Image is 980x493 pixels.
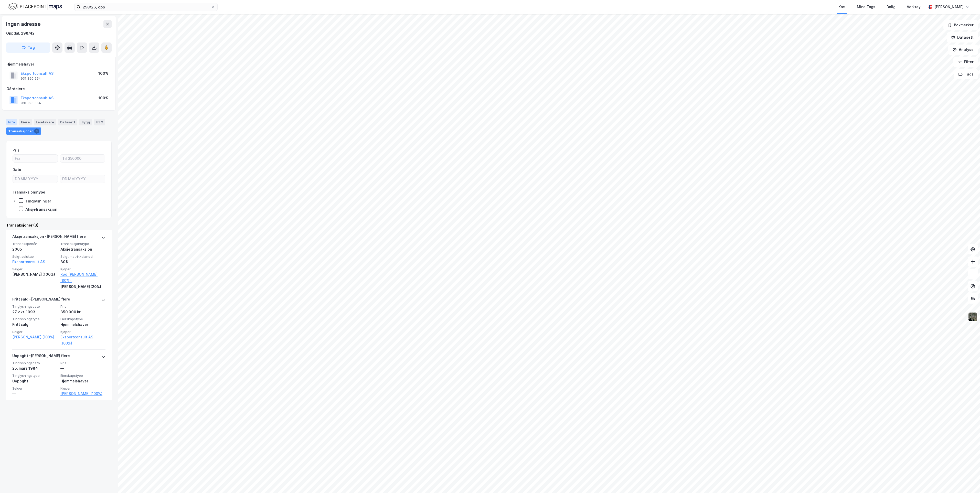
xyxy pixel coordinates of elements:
[60,254,105,259] span: Solgt matrikkelandel
[79,119,92,125] div: Bygg
[12,321,57,328] div: Fritt salg
[6,42,50,53] button: Tag
[34,128,39,134] div: 3
[60,330,105,334] span: Kjøper
[60,304,105,309] span: Pris
[907,4,921,10] div: Verktøy
[60,242,105,246] span: Transaksjonstype
[953,57,978,67] button: Filter
[98,70,108,77] div: 100%
[25,207,57,212] div: Aksjetransaksjon
[12,246,57,252] div: 2005
[60,334,105,346] a: Eksportconsult AS (100%)
[6,86,111,92] div: Gårdeiere
[12,296,70,304] div: Fritt salg - [PERSON_NAME] flere
[12,304,57,309] span: Tinglysningsdato
[887,4,896,10] div: Bolig
[8,2,62,11] img: logo.f888ab2527a4732fd821a326f86c7f29.svg
[12,267,57,271] span: Selger
[838,4,846,10] div: Kart
[60,391,105,397] a: [PERSON_NAME] (100%)
[954,468,980,493] iframe: Chat Widget
[12,260,45,264] a: Eksportconsult AS
[60,271,105,284] a: Rød [PERSON_NAME] (80%),
[60,373,105,378] span: Eierskapstype
[6,20,41,28] div: Ingen adresse
[34,119,56,125] div: Leietakere
[60,284,105,290] div: [PERSON_NAME] (20%)
[12,242,57,246] span: Transaksjonsår
[12,373,57,378] span: Tinglysningstype
[947,32,978,42] button: Datasett
[21,77,41,81] div: 931 390 554
[6,61,111,67] div: Hjemmelshaver
[13,189,45,195] div: Transaksjonstype
[19,119,32,125] div: Eiere
[13,155,58,162] input: Fra
[12,317,57,321] span: Tinglysningstype
[12,353,70,361] div: Uoppgitt - [PERSON_NAME] flere
[12,330,57,334] span: Selger
[60,361,105,365] span: Pris
[58,119,77,125] div: Datasett
[60,321,105,328] div: Hjemmelshaver
[12,233,86,242] div: Aksjetransaksjon - [PERSON_NAME] flere
[6,127,41,135] div: Transaksjoner
[60,378,105,384] div: Hjemmelshaver
[6,30,35,36] div: Oppdal, 298/42
[6,119,17,125] div: Info
[12,254,57,259] span: Solgt selskap
[60,309,105,315] div: 350 000 kr
[60,317,105,321] span: Eierskapstype
[12,334,57,340] a: [PERSON_NAME] (100%)
[60,246,105,252] div: Aksjetransaksjon
[12,271,57,277] div: [PERSON_NAME] (100%)
[98,95,108,101] div: 100%
[12,361,57,365] span: Tinglysningsdato
[948,45,978,55] button: Analyse
[60,267,105,271] span: Kjøper
[21,101,41,105] div: 931 390 554
[13,147,19,153] div: Pris
[60,155,105,162] input: Til 350000
[934,4,964,10] div: [PERSON_NAME]
[13,167,21,173] div: Dato
[12,378,57,384] div: Uoppgitt
[6,222,112,228] div: Transaksjoner (3)
[25,199,51,203] div: Tinglysninger
[857,4,875,10] div: Mine Tags
[81,3,211,11] input: Søk på adresse, matrikkel, gårdeiere, leietakere eller personer
[60,175,105,183] input: DD.MM.YYYY
[12,386,57,391] span: Selger
[943,20,978,30] button: Bokmerker
[94,119,105,125] div: ESG
[13,175,58,183] input: DD.MM.YYYY
[12,391,57,397] div: —
[60,259,105,265] div: 80%
[12,309,57,315] div: 27. okt. 1993
[60,365,105,371] div: —
[60,386,105,391] span: Kjøper
[954,69,978,79] button: Tags
[12,365,57,371] div: 25. mars 1984
[968,312,978,322] img: 9k=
